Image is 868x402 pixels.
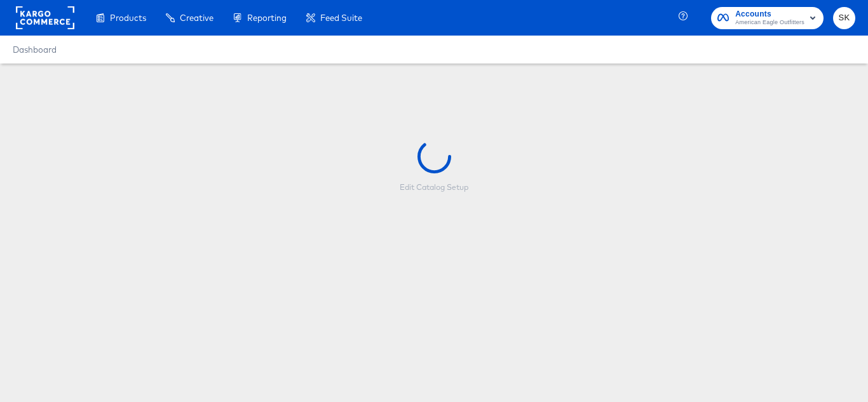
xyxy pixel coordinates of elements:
[320,13,362,23] span: Feed Suite
[13,44,57,55] a: Dashboard
[180,13,214,23] span: Creative
[400,182,468,192] div: Edit Catalog Setup
[110,13,146,23] span: Products
[735,8,804,21] span: Accounts
[833,7,855,29] button: SK
[711,7,824,29] button: AccountsAmerican Eagle Outfitters
[838,11,850,25] span: SK
[247,13,287,23] span: Reporting
[735,18,804,28] span: American Eagle Outfitters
